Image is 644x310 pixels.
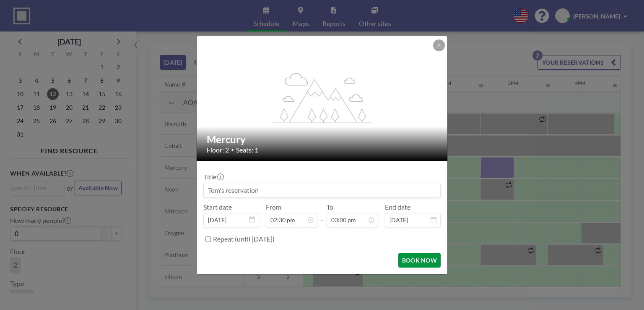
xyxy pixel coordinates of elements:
span: • [231,147,234,153]
label: From [266,203,281,211]
span: Seats: 1 [236,146,258,154]
g: flex-grow: 1.2; [273,72,372,123]
span: - [321,206,323,224]
label: Start date [203,203,232,211]
span: Floor: 2 [207,146,229,154]
label: End date [385,203,410,211]
h2: Mercury [207,133,438,146]
label: To [327,203,333,211]
label: Repeat (until [DATE]) [213,235,275,243]
button: BOOK NOW [398,253,441,268]
input: Tom's reservation [204,183,440,197]
label: Title [203,173,223,181]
